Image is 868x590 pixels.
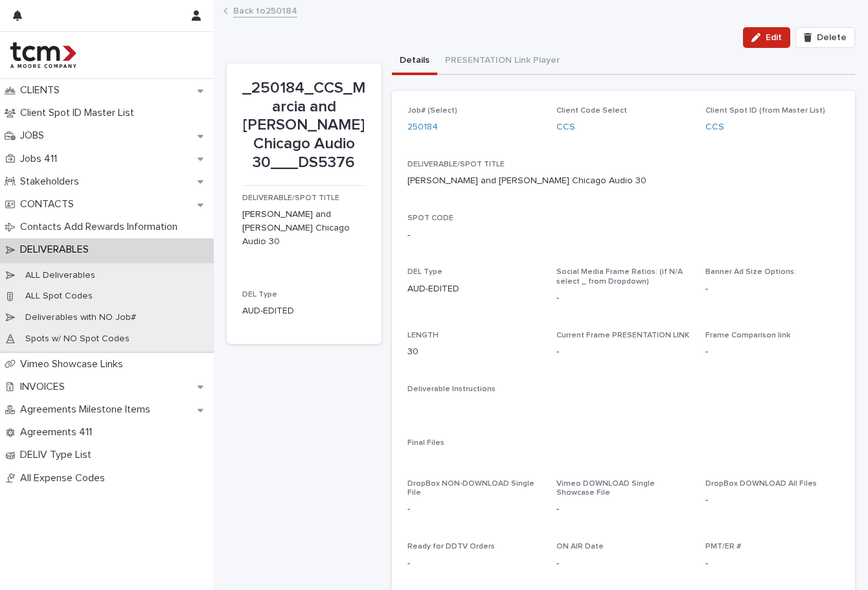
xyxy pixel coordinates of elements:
[407,282,541,296] p: AUD-EDITED
[15,334,140,345] p: Spots w/ NO Spot Codes
[15,107,144,119] p: Client Spot ID Master List
[15,153,67,165] p: Jobs 411
[10,42,76,68] img: 4hMmSqQkux38exxPVZHQ
[817,33,847,42] span: Delete
[556,268,683,285] span: Social Media Frame Ratios: (if N/A select _ from Dropdown)
[766,33,782,42] span: Edit
[407,107,457,115] span: Job# (Select)
[15,381,75,393] p: INVOICES
[407,439,444,447] span: Final Files
[705,282,839,296] p: -
[15,244,99,256] p: DELIVERABLES
[556,557,690,571] p: -
[556,543,604,550] span: ON AIR Date
[392,48,437,75] button: Details
[407,480,534,497] span: DropBox NON-DOWNLOAD Single File
[556,107,627,115] span: Client Code Select
[407,345,541,359] p: 30
[705,480,817,488] span: DropBox DOWNLOAD All Files
[407,385,496,393] span: Deliverable Instructions
[15,426,102,438] p: Agreements 411
[407,214,453,222] span: SPOT CODE
[15,270,106,281] p: ALL Deliverables
[15,312,146,323] p: Deliverables with NO Job#
[233,3,297,17] a: Back to250184
[556,480,655,497] span: Vimeo DOWNLOAD Single Showcase File
[15,221,188,233] p: Contacts Add Rewards Information
[705,543,741,550] span: PMT/ER #
[15,198,84,210] p: CONTACTS
[556,291,690,305] p: -
[15,84,70,96] p: CLIENTS
[795,27,855,48] button: Delete
[242,304,366,318] p: AUD-EDITED
[407,174,646,188] p: [PERSON_NAME] and [PERSON_NAME] Chicago Audio 30
[242,194,339,202] span: DELIVERABLE/SPOT TITLE
[407,332,439,339] span: LENGTH
[15,449,102,461] p: DELIV Type List
[407,120,438,134] a: 250184
[15,472,115,484] p: All Expense Codes
[705,494,839,507] p: -
[407,161,505,168] span: DELIVERABLE/SPOT TITLE
[556,345,559,359] p: -
[437,48,567,75] button: PRESENTATION Link Player
[407,557,541,571] p: -
[705,345,839,359] p: -
[242,291,277,299] span: DEL Type
[15,291,103,302] p: ALL Spot Codes
[705,332,790,339] span: Frame Comparison link
[407,503,541,516] p: -
[15,358,133,370] p: Vimeo Showcase Links
[15,403,161,416] p: Agreements Milestone Items
[15,176,89,188] p: Stakeholders
[705,107,825,115] span: Client Spot ID (from Master List)
[242,79,366,172] p: _250184_CCS_Marcia and [PERSON_NAME] Chicago Audio 30___DS5376
[556,120,575,134] a: CCS
[407,268,442,276] span: DEL Type
[743,27,790,48] button: Edit
[705,557,839,571] p: -
[407,543,495,550] span: Ready for DDTV Orders
[556,503,690,516] p: -
[15,130,54,142] p: JOBS
[242,208,366,248] p: [PERSON_NAME] and [PERSON_NAME] Chicago Audio 30
[556,332,689,339] span: Current Frame PRESENTATION LINK
[705,120,724,134] a: CCS
[407,229,410,242] p: -
[705,268,796,276] span: Banner Ad Size Options:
